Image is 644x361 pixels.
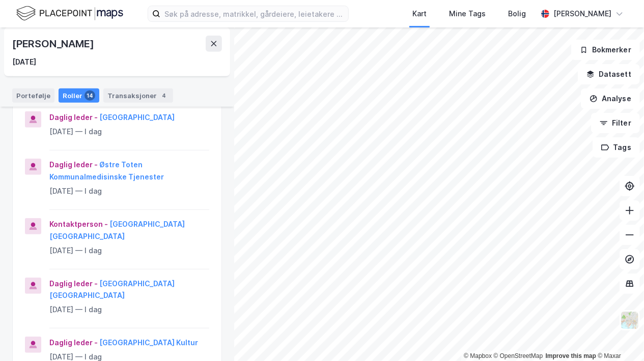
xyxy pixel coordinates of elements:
[578,64,640,84] button: Datasett
[553,8,611,20] div: [PERSON_NAME]
[12,88,54,103] div: Portefølje
[159,91,169,101] div: 4
[12,56,36,68] div: [DATE]
[59,88,99,103] div: Roller
[593,137,640,158] button: Tags
[49,126,209,138] div: [DATE] — I dag
[49,185,209,197] div: [DATE] — I dag
[546,352,596,359] a: Improve this map
[160,6,348,21] input: Søk på adresse, matrikkel, gårdeiere, leietakere eller personer
[449,8,486,20] div: Mine Tags
[571,40,640,60] button: Bokmerker
[49,304,209,316] div: [DATE] — I dag
[620,311,639,330] img: Z
[593,312,644,361] div: Kontrollprogram for chat
[464,352,492,359] a: Mapbox
[593,312,644,361] iframe: Chat Widget
[591,113,640,133] button: Filter
[494,352,543,359] a: OpenStreetMap
[103,88,173,103] div: Transaksjoner
[12,36,96,52] div: [PERSON_NAME]
[581,88,640,109] button: Analyse
[49,245,209,257] div: [DATE] — I dag
[85,91,95,101] div: 14
[412,8,427,20] div: Kart
[508,8,526,20] div: Bolig
[16,5,123,22] img: logo.f888ab2527a4732fd821a326f86c7f29.svg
